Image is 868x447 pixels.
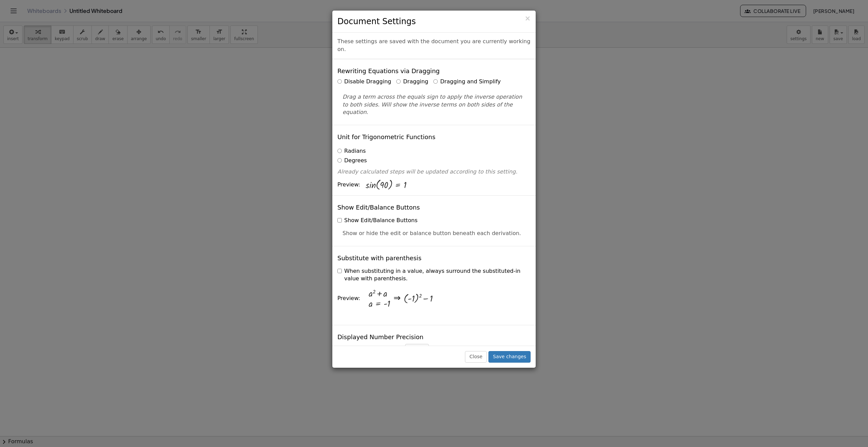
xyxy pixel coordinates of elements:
[343,93,525,117] p: Drag a term across the equals sign to apply the inverse operation to both sides. Will show the in...
[465,351,487,363] button: Close
[433,78,501,86] label: Dragging and Simplify
[337,157,367,165] label: Degrees
[337,334,423,341] h4: Displayed Number Precision
[394,293,401,305] div: ⇒
[396,78,428,86] label: Dragging
[337,255,421,262] h4: Substitute with parenthesis
[337,149,342,153] input: Radians
[337,269,342,273] input: When substituting in a value, always surround the substituted-in value with parenthesis.
[337,181,360,189] span: Preview:
[337,295,360,301] span: Preview:
[343,230,525,237] p: Show or hide the edit or balance button beneath each derivation.
[337,79,342,84] input: Disable Dragging
[337,16,531,27] h3: Document Settings
[524,14,531,22] span: ×
[396,79,401,84] input: Dragging
[337,68,440,74] h4: Rewriting Equations via Dragging
[332,33,536,59] div: These settings are saved with the document you are currently working on.
[337,168,531,176] p: Already calculated steps will be updated according to this setting.
[337,134,435,140] h4: Unit for Trigonometric Functions
[337,78,391,86] label: Disable Dragging
[337,204,420,211] h4: Show Edit/Balance Buttons
[337,218,342,222] input: Show Edit/Balance Buttons
[433,79,438,84] input: Dragging and Simplify
[337,158,342,163] input: Degrees
[488,351,531,363] button: Save changes
[332,344,400,362] label: Decimal Places Shown
[524,15,531,22] button: Close
[337,267,531,283] label: When substituting in a value, always surround the substituted-in value with parenthesis.
[337,147,366,155] label: Radians
[337,217,417,225] label: Show Edit/Balance Buttons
